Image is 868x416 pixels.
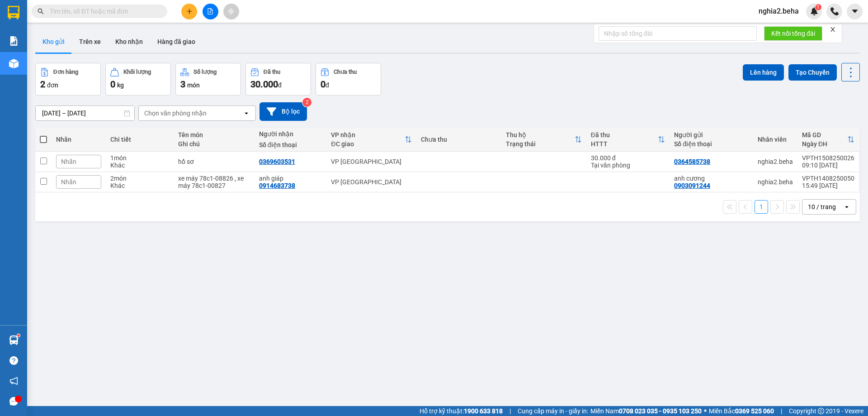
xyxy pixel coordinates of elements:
[9,59,19,68] img: warehouse-icon
[105,63,171,96] button: Khối lượng0kg
[110,182,169,189] div: Khác
[674,131,749,139] div: Người gửi
[259,141,322,148] div: Số điện thoại
[591,154,665,162] div: 30.000 đ
[674,182,710,189] div: 0903091244
[591,162,665,169] div: Tại văn phòng
[245,63,311,96] button: Đã thu30.000đ
[830,26,836,33] span: close
[802,175,854,182] div: VPTH1408250050
[223,4,239,19] button: aim
[674,175,749,182] div: anh cương
[9,377,18,385] span: notification
[61,158,76,165] span: Nhãn
[781,406,782,416] span: |
[47,81,58,89] span: đơn
[619,407,702,415] strong: 0708 023 035 - 0935 103 250
[9,335,19,345] img: warehouse-icon
[501,128,586,152] th: Toggle SortBy
[123,69,151,75] div: Khối lượng
[421,136,497,143] div: Chưa thu
[331,178,412,186] div: VP [GEOGRAPHIC_DATA]
[17,334,20,337] sup: 1
[35,63,101,96] button: Đơn hàng2đơn
[9,36,19,46] img: solution-icon
[259,130,322,138] div: Người nhận
[35,31,72,53] button: Kho gửi
[178,140,250,148] div: Ghi chú
[797,128,859,152] th: Toggle SortBy
[758,178,793,186] div: nghia2.beha
[72,31,108,53] button: Trên xe
[8,6,19,19] img: logo-vxr
[830,7,839,15] img: phone-icon
[181,4,197,19] button: plus
[150,31,203,53] button: Hàng đã giao
[193,69,217,75] div: Số lượng
[259,158,295,165] div: 0369603531
[764,26,822,41] button: Kết nối tổng đài
[843,203,850,210] svg: open
[758,136,793,143] div: Nhân viên
[851,7,859,15] span: caret-down
[586,128,670,152] th: Toggle SortBy
[316,63,381,96] button: Chưa thu0đ
[816,4,820,10] span: 1
[178,158,250,165] div: hồ sơ
[506,131,575,139] div: Thu hộ
[53,69,78,75] div: Đơn hàng
[110,175,169,182] div: 2 món
[259,102,307,121] button: Bộ lọc
[108,31,150,53] button: Kho nhận
[326,128,416,152] th: Toggle SortBy
[591,131,658,139] div: Đã thu
[591,140,658,148] div: HTTT
[464,407,503,415] strong: 1900 633 818
[187,81,200,89] span: món
[117,81,124,89] span: kg
[110,154,169,162] div: 1 món
[331,131,405,139] div: VP nhận
[50,6,156,16] input: Tìm tên, số ĐT hoặc mã đơn
[259,182,295,189] div: 0914683738
[509,406,511,416] span: |
[180,79,185,90] span: 3
[743,64,784,81] button: Lên hàng
[203,4,218,19] button: file-add
[599,26,757,41] input: Nhập số tổng đài
[325,81,329,89] span: đ
[802,162,854,169] div: 09:10 [DATE]
[751,5,806,17] span: nghia2.beha
[788,64,837,81] button: Tạo Chuyến
[674,140,749,148] div: Số điện thoại
[38,8,44,14] span: search
[334,69,357,75] div: Chưa thu
[250,79,278,90] span: 30.000
[755,200,768,214] button: 1
[186,8,193,14] span: plus
[802,154,854,162] div: VPTH1508250026
[278,81,282,89] span: đ
[420,406,503,416] span: Hỗ trợ kỹ thuật:
[110,136,169,143] div: Chi tiết
[802,131,847,139] div: Mã GD
[331,158,412,165] div: VP [GEOGRAPHIC_DATA]
[207,8,213,14] span: file-add
[802,182,854,189] div: 15:49 [DATE]
[709,406,774,416] span: Miền Bắc
[674,158,710,165] div: 0364585738
[9,356,18,365] span: question-circle
[110,79,115,90] span: 0
[808,202,836,211] div: 10 / trang
[321,79,325,90] span: 0
[802,140,847,148] div: Ngày ĐH
[175,63,241,96] button: Số lượng3món
[61,178,76,186] span: Nhãn
[9,397,18,406] span: message
[518,406,588,416] span: Cung cấp máy in - giấy in:
[228,8,234,14] span: aim
[178,175,250,189] div: xe máy 78c1-08826 , xe máy 78c1-00827
[810,7,818,15] img: icon-new-feature
[259,175,322,182] div: anh giáp
[735,407,774,415] strong: 0369 525 060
